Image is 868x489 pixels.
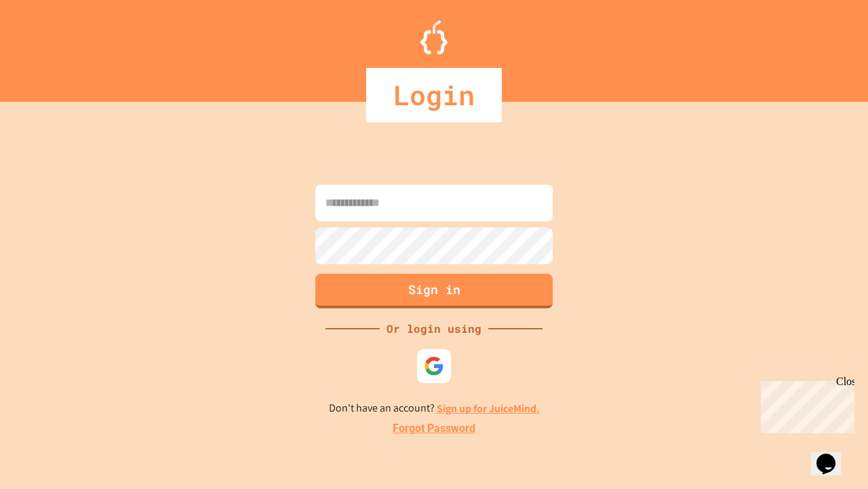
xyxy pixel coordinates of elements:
button: Sign in [315,274,553,308]
div: Login [366,68,502,122]
img: Logo.svg [420,20,448,54]
iframe: chat widget [755,376,854,433]
div: Chat with us now!Close [5,5,94,86]
p: Don't have an account? [329,400,540,417]
img: google-icon.svg [424,356,444,376]
a: Forgot Password [393,420,475,437]
a: Sign up for JuiceMind. [437,401,540,416]
div: Or login using [380,321,488,337]
iframe: chat widget [811,435,854,475]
